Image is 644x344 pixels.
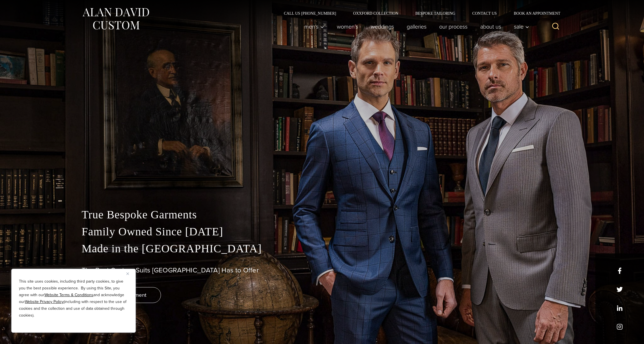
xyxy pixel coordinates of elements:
[514,24,529,29] span: Sale
[126,272,129,275] img: Close
[82,206,563,257] p: True Bespoke Garments Family Owned Since [DATE] Made in the [GEOGRAPHIC_DATA]
[617,286,623,293] a: x/twitter
[275,11,345,15] a: Call Us [PHONE_NUMBER]
[304,24,324,29] span: Men’s
[549,20,563,33] button: View Search Form
[275,11,563,15] nav: Secondary Navigation
[617,305,623,311] a: linkedin
[19,278,128,319] p: This site uses cookies, including third party cookies, to give you the best possible experience. ...
[617,324,623,330] a: instagram
[82,6,150,31] img: Alan David Custom
[298,21,532,32] nav: Primary Navigation
[364,21,400,32] a: weddings
[82,266,563,274] h1: The Best Custom Suits [GEOGRAPHIC_DATA] Has to Offer
[464,11,505,15] a: Contact Us
[505,11,562,15] a: Book an Appointment
[44,292,93,298] a: Website Terms & Conditions
[126,270,133,277] button: Close
[344,11,407,15] a: Oxxford Collection
[25,299,64,305] a: Website Privacy Policy
[474,21,507,32] a: About Us
[330,21,364,32] a: Women’s
[407,11,464,15] a: Bespoke Tailoring
[433,21,474,32] a: Our Process
[400,21,433,32] a: Galleries
[617,268,623,274] a: facebook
